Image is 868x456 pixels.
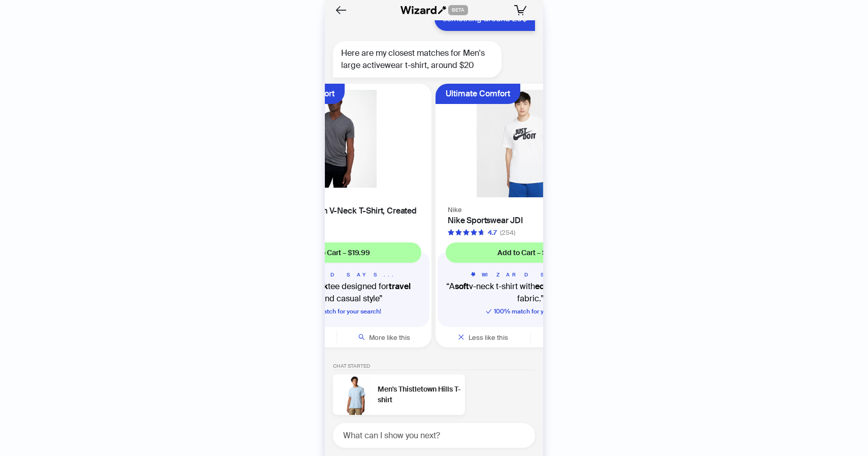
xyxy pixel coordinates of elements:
span: Nike [448,205,462,214]
div: Men's Thistletown Hills T-shirt [378,384,461,405]
b: eco-friendly [535,281,581,292]
button: More like this [337,327,432,347]
span: star [455,229,462,236]
img: Men's Thistletown Hills T-shirt [333,374,374,415]
div: Ultimate Comfort [446,84,510,104]
h5: WIZARD SAYS... [446,271,615,278]
button: Back [333,2,349,18]
img: Nike Sportswear JDI [442,90,619,197]
q: A tee designed for and casual style [252,280,421,305]
span: search [358,334,365,340]
span: star [471,229,477,236]
div: 4.7 out of 5 stars [448,228,497,238]
h5: WIZARD SAYS... [252,271,421,278]
span: Add to Cart – $19.99 [303,248,370,257]
img: Men's Travel Stretch V-Neck T-Shirt, Created for Macy's [248,90,425,188]
span: 100 % match for your search! [292,307,381,315]
span: More like this [369,333,410,342]
div: CHAT STARTED [333,362,535,370]
div: 4.7 [488,228,497,238]
span: star [463,229,470,236]
span: close [458,334,464,340]
span: Less like this [469,333,508,342]
span: check [486,308,492,314]
span: star [448,229,454,236]
button: Add to Cart – $19.99 [252,242,421,263]
span: star [478,229,485,236]
b: soft [455,281,469,292]
div: (254) [500,228,515,238]
h4: Men's Travel Stretch V-Neck T-Shirt, Created for Macy's [254,206,419,225]
span: 100 % match for your search! [486,307,575,315]
span: Add to Cart – $19.97 [497,248,563,257]
span: BETA [448,5,468,15]
h4: Nike Sportswear JDI [448,216,613,225]
q: A v-neck t-shirt with premium fabric. [446,280,615,305]
div: Here are my closest matches for Men's large activewear t-shirt, around $20 [333,41,502,78]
